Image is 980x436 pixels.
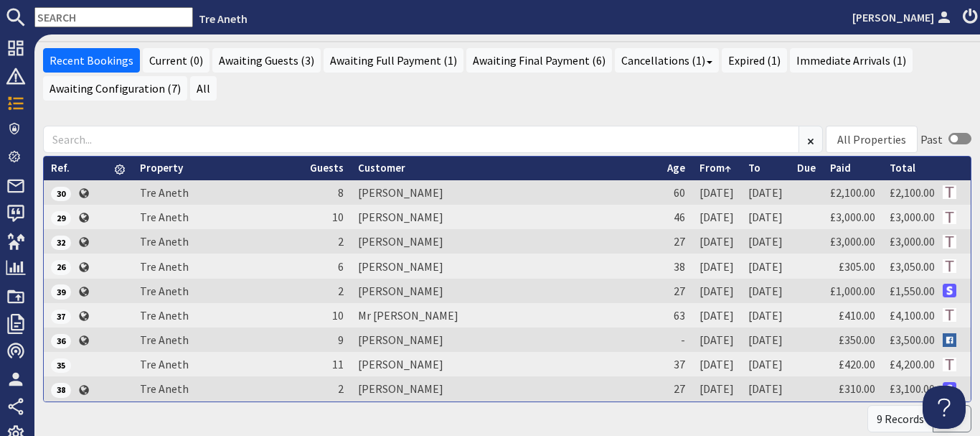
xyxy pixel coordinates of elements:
[890,308,935,323] a: £4,100.00
[338,259,344,274] span: 6
[338,284,344,298] span: 2
[660,352,692,376] td: 37
[830,210,875,224] a: £3,000.00
[351,279,660,303] td: [PERSON_NAME]
[51,308,71,323] a: 37
[338,333,344,347] span: 9
[332,210,344,224] span: 10
[890,161,915,175] a: Total
[692,254,741,278] td: [DATE]
[140,284,189,298] a: Tre Aneth
[837,131,906,148] div: All Properties
[351,376,660,401] td: [PERSON_NAME]
[140,333,189,347] a: Tre Aneth
[943,235,956,249] img: Referer: Tre Aneth
[212,48,321,73] a: Awaiting Guests (3)
[51,210,71,224] a: 29
[358,161,405,175] a: Customer
[923,386,966,429] iframe: Toggle Customer Support
[338,381,344,396] span: 2
[839,357,875,371] a: £420.00
[351,352,660,376] td: [PERSON_NAME]
[852,9,954,26] a: [PERSON_NAME]
[660,376,692,401] td: 27
[741,352,790,376] td: [DATE]
[890,259,935,274] a: £3,050.00
[51,211,71,226] span: 29
[351,180,660,205] td: [PERSON_NAME]
[51,259,71,273] a: 26
[51,161,70,175] a: Ref.
[43,76,187,101] a: Awaiting Configuration (7)
[839,308,875,323] a: £410.00
[660,254,692,278] td: 38
[351,205,660,229] td: [PERSON_NAME]
[699,161,731,175] a: From
[692,229,741,254] td: [DATE]
[324,48,463,73] a: Awaiting Full Payment (1)
[943,284,956,297] img: Referer: checkout.stripe.com
[741,205,790,229] td: [DATE]
[51,284,71,299] span: 39
[51,358,71,373] span: 35
[890,234,935,249] a: £3,000.00
[43,126,799,153] input: Search...
[692,279,741,303] td: [DATE]
[692,352,741,376] td: [DATE]
[140,210,189,224] a: Tre Aneth
[830,284,875,298] a: £1,000.00
[51,187,71,201] span: 30
[839,259,875,274] a: £305.00
[51,357,71,371] a: 35
[34,7,193,27] input: SEARCH
[741,303,790,328] td: [DATE]
[51,381,71,396] a: 38
[140,357,189,371] a: Tre Aneth
[692,303,741,328] td: [DATE]
[790,157,823,180] th: Due
[140,234,189,249] a: Tre Aneth
[741,254,790,278] td: [DATE]
[51,260,71,274] span: 26
[190,76,217,101] a: All
[51,310,71,324] span: 37
[839,333,875,347] a: £350.00
[890,284,935,298] a: £1,550.00
[748,161,760,175] a: To
[351,229,660,254] td: [PERSON_NAME]
[338,185,344,200] span: 8
[338,234,344,249] span: 2
[332,357,344,371] span: 11
[692,205,741,229] td: [DATE]
[943,185,956,199] img: Referer: Tre Aneth
[920,131,943,148] div: Past
[199,11,248,26] a: Tre Aneth
[692,328,741,352] td: [DATE]
[51,236,71,250] span: 32
[351,303,660,328] td: Mr [PERSON_NAME]
[943,333,956,347] img: Referer: Facebook
[890,381,935,396] a: £3,100.00
[722,48,787,73] a: Expired (1)
[51,234,71,249] a: 32
[51,383,71,397] span: 38
[51,333,71,347] a: 36
[660,229,692,254] td: 27
[943,210,956,224] img: Referer: Tre Aneth
[51,284,71,298] a: 39
[660,303,692,328] td: 63
[143,48,209,73] a: Current (0)
[830,185,875,200] a: £2,100.00
[660,279,692,303] td: 27
[890,357,935,371] a: £4,200.00
[790,48,913,73] a: Immediate Arrivals (1)
[741,328,790,352] td: [DATE]
[943,382,956,396] img: Referer: checkout.stripe.com
[741,180,790,205] td: [DATE]
[830,161,851,175] a: Paid
[692,376,741,401] td: [DATE]
[943,259,956,273] img: Referer: Tre Aneth
[140,308,189,323] a: Tre Aneth
[943,358,956,371] img: Referer: Tre Aneth
[140,185,189,200] a: Tre Aneth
